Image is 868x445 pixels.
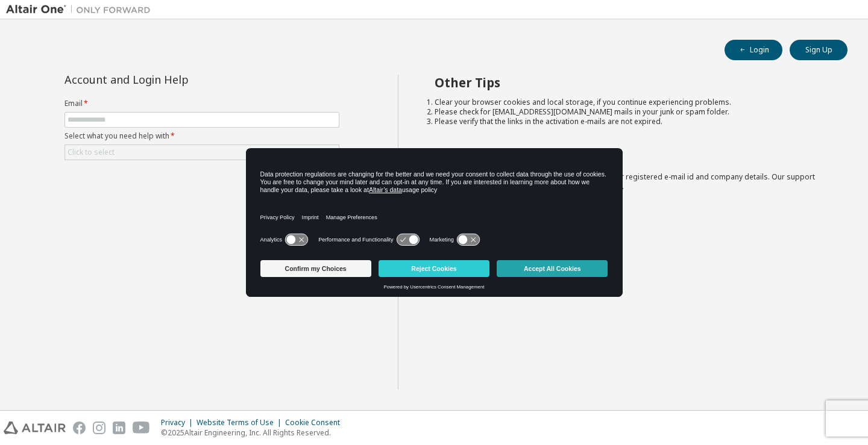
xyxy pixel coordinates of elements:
p: © 2025 Altair Engineering, Inc. All Rights Reserved. [161,428,347,438]
label: Select what you need help with [64,131,339,141]
div: Cookie Consent [285,418,347,428]
span: with a brief description of the problem, your registered e-mail id and company details. Our suppo... [435,172,815,191]
button: Login [725,40,782,60]
img: facebook.svg [73,422,86,434]
li: Clear your browser cookies and local storage, if you continue experiencing problems. [435,98,826,107]
label: Email [64,99,339,108]
button: Sign Up [790,40,848,60]
img: altair_logo.svg [4,422,66,434]
img: Altair One [6,4,157,16]
div: Click to select [65,145,339,160]
img: instagram.svg [93,422,105,434]
img: linkedin.svg [113,422,125,434]
h2: Not sure how to login? [435,149,826,165]
img: youtube.svg [133,422,150,434]
h2: Other Tips [435,75,826,90]
li: Please check for [EMAIL_ADDRESS][DOMAIN_NAME] mails in your junk or spam folder. [435,107,826,117]
div: Click to select [68,148,115,157]
div: Privacy [161,418,197,428]
li: Please verify that the links in the activation e-mails are not expired. [435,117,826,126]
div: Website Terms of Use [197,418,285,428]
div: Account and Login Help [64,75,285,84]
